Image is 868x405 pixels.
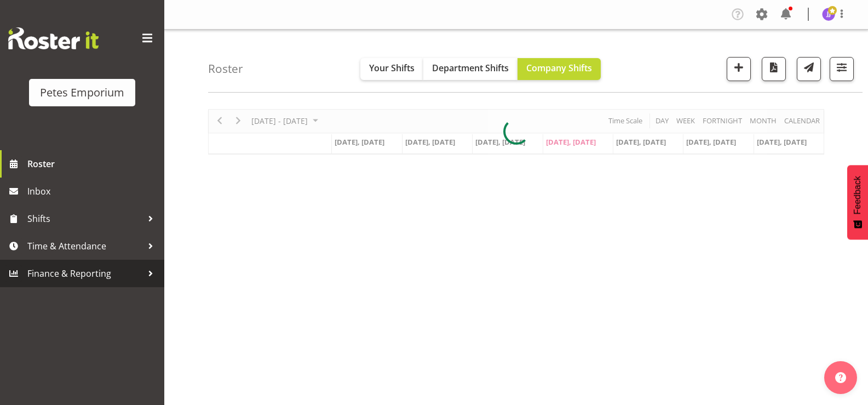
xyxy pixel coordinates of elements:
[822,8,835,21] img: janelle-jonkers702.jpg
[835,372,846,383] img: help-xxl-2.png
[27,156,159,172] span: Roster
[27,265,142,282] span: Finance & Reporting
[526,62,592,74] span: Company Shifts
[727,57,751,81] button: Add a new shift
[432,62,509,74] span: Department Shifts
[27,238,142,254] span: Time & Attendance
[830,57,854,81] button: Filter Shifts
[518,58,601,80] button: Company Shifts
[360,58,423,80] button: Your Shifts
[40,84,124,101] div: Petes Emporium
[27,210,142,227] span: Shifts
[27,183,159,199] span: Inbox
[853,176,863,214] span: Feedback
[8,27,99,49] img: Rosterit website logo
[423,58,518,80] button: Department Shifts
[762,57,786,81] button: Download a PDF of the roster according to the set date range.
[208,62,243,75] h4: Roster
[797,57,821,81] button: Send a list of all shifts for the selected filtered period to all rostered employees.
[847,165,868,239] button: Feedback - Show survey
[369,62,415,74] span: Your Shifts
